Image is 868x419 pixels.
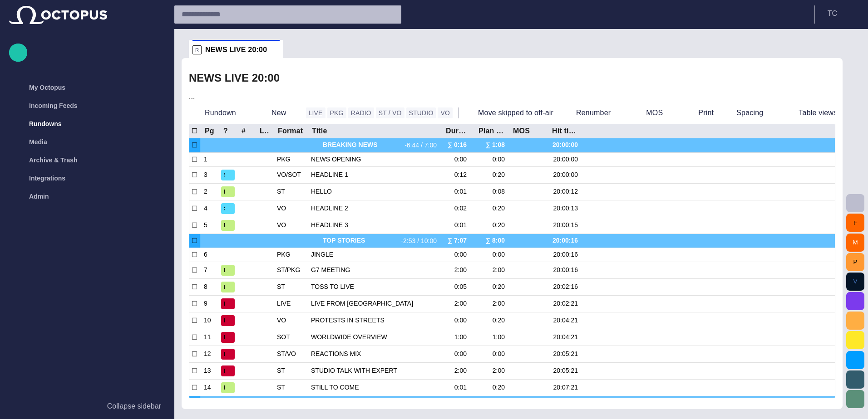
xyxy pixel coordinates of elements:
div: WORLDWIDE OVERVIEW [311,329,438,346]
span: PROTESTS IN STREETS [311,316,438,325]
div: STILL TO COME [311,380,438,396]
span: HEADLINE 2 [311,204,438,213]
ul: main menu [9,78,165,205]
button: V [846,273,864,291]
div: PKG [277,155,291,164]
div: 0:02 [454,204,470,213]
div: 12 [204,350,215,358]
div: 8 [204,283,215,291]
button: R [221,380,235,396]
span: STILL TO COME [311,383,438,392]
div: HELLO [311,184,438,200]
div: 1:00 [454,333,470,341]
button: F [846,214,864,232]
div: 0:00 [454,316,470,325]
span: N [224,350,225,359]
div: ST [277,366,285,375]
span: NEWS [323,396,395,410]
div: HEADLINE 1 [311,167,438,183]
span: TOSS TO LIVE [311,283,438,291]
p: Integrations [29,174,65,183]
div: ∑ 0:16 [448,138,470,152]
div: ∑ 14:49 [445,396,470,410]
div: 1:00 [478,333,505,341]
div: 7 [204,266,215,274]
p: T C [828,8,837,19]
div: Title [312,127,327,136]
div: 3 [204,171,215,179]
div: 20:04:21 [551,316,578,325]
span: NEWS OPENING [311,155,438,164]
button: STUDIO [406,107,436,118]
div: 20:05:21 [551,366,578,375]
div: Hit time [552,127,577,136]
img: Octopus News Room [9,6,107,24]
div: STUDIO TALK WITH EXPERT [311,363,438,379]
button: LIVE [306,107,325,118]
div: ∑ 15:28 [478,396,505,410]
div: 0:05 [454,283,470,291]
span: -6:44 / 7:00 [404,141,438,150]
div: Media [9,133,165,151]
div: 2 [204,187,215,196]
div: 0:08 [478,187,505,196]
span: HELLO [311,187,438,196]
div: LIVE [277,299,291,308]
button: M [846,234,864,252]
button: VO [438,107,453,118]
button: Move skipped to off-air [462,105,557,121]
div: ∑ 7:07 [448,234,470,248]
button: PKG [327,107,346,118]
span: R [224,266,225,275]
div: 20:04:21 [551,333,578,341]
span: R [224,283,225,292]
div: 0:00 [454,155,470,164]
button: New [256,105,302,121]
div: 2:00 [454,266,470,274]
div: 20:00:13 [551,204,578,213]
p: Archive & Trash [29,156,78,165]
div: NEWS OPENING [311,153,438,166]
div: 20:00:00 [551,171,578,179]
span: TOP STORIES [323,234,396,248]
button: S [221,200,235,217]
span: HEADLINE 1 [311,171,438,179]
div: 0:00 [454,250,470,259]
div: BREAKING NEWS [311,138,400,152]
div: 10 [204,316,215,325]
span: JINGLE [311,250,438,259]
h2: NEWS LIVE 20:00 [189,72,280,84]
button: Renumber [560,105,626,121]
div: 20:02:16 [551,283,578,291]
button: Table views [783,105,853,121]
div: 2:00 [478,366,505,375]
div: 20:00:00 [551,155,578,164]
span: STUDIO TALK WITH EXPERT [311,366,438,375]
div: 20:00:12 [551,187,578,196]
span: NEWS LIVE 20:00 [205,45,267,54]
div: 11 [204,333,215,341]
button: R [221,217,235,234]
div: 20:00:16 [551,250,578,259]
div: SOT [277,333,290,341]
p: R [192,45,202,54]
div: 20:00:00 [551,138,578,152]
div: 1 [204,155,215,164]
span: WORLDWIDE OVERVIEW [311,333,438,341]
span: HEADLINE 3 [311,221,438,229]
span: G7 MEETING [311,266,438,274]
div: ? [223,127,228,136]
button: N [221,363,235,379]
span: N [224,299,225,308]
div: 20:05:21 [551,350,578,358]
div: Lck [260,127,269,136]
div: 0:12 [454,171,470,179]
div: 5 [204,221,215,229]
button: ST / VO [376,107,404,118]
div: ST [277,187,285,196]
div: TOSS TO LIVE [311,279,438,295]
button: R [221,279,235,295]
button: Collapse sidebar [9,397,165,415]
div: 13 [204,366,215,375]
div: VO [277,316,286,325]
